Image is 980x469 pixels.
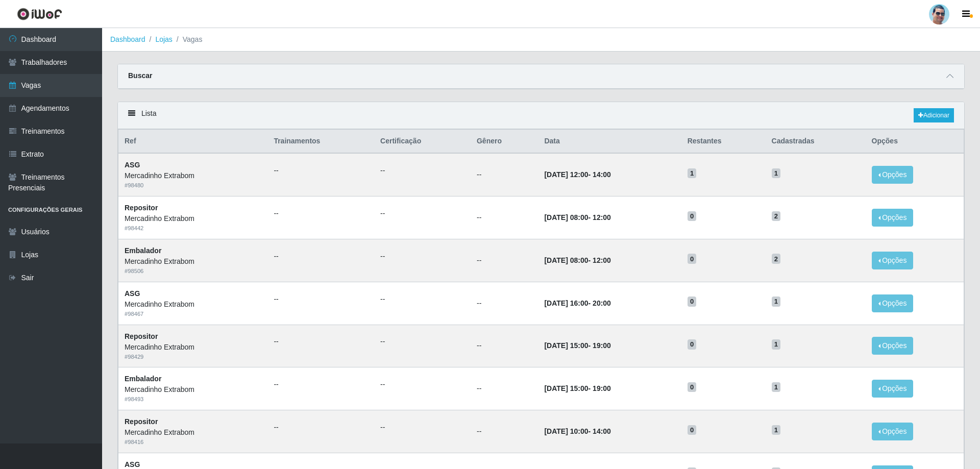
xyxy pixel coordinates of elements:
strong: - [544,427,610,435]
time: 20:00 [593,299,611,307]
strong: ASG [125,161,140,169]
ul: -- [380,294,464,305]
ul: -- [380,422,464,433]
span: 0 [688,211,697,221]
time: [DATE] 08:00 [544,256,588,264]
strong: Repositor [125,417,158,426]
div: # 98416 [125,438,261,447]
div: # 98493 [125,395,261,404]
td: -- [471,325,538,367]
td: -- [471,196,538,239]
li: Vagas [173,34,203,45]
strong: - [544,170,610,179]
ul: -- [380,208,464,219]
th: Gênero [471,130,538,154]
time: 14:00 [593,427,611,435]
button: Opções [872,380,914,398]
span: 0 [688,339,697,350]
time: 19:00 [593,384,611,392]
div: # 98429 [125,353,261,361]
td: -- [471,282,538,325]
ul: -- [274,165,368,176]
span: 0 [688,382,697,392]
th: Restantes [681,130,766,154]
th: Trainamentos [267,130,374,154]
div: # 98480 [125,181,261,190]
strong: Embalador [125,246,161,255]
span: 0 [688,297,697,307]
div: # 98467 [125,310,261,318]
strong: Repositor [125,332,158,340]
a: Lojas [155,35,172,43]
button: Opções [872,166,914,184]
ul: -- [380,336,464,347]
th: Ref [118,130,268,154]
div: Mercadinho Extrabom [125,170,261,181]
strong: - [544,256,610,264]
button: Opções [872,337,914,355]
th: Cadastradas [766,130,866,154]
td: -- [471,410,538,453]
span: 2 [772,254,781,264]
strong: Repositor [125,204,158,212]
div: # 98442 [125,224,261,233]
strong: ASG [125,460,140,468]
button: Opções [872,252,914,269]
span: 0 [688,254,697,264]
span: 1 [688,168,697,179]
strong: Embalador [125,375,161,383]
ul: -- [274,294,368,305]
span: 0 [688,425,697,435]
strong: - [544,384,610,392]
span: 1 [772,382,781,392]
span: 1 [772,425,781,435]
time: [DATE] 12:00 [544,170,588,179]
span: 1 [772,339,781,350]
div: Mercadinho Extrabom [125,213,261,224]
div: Lista [118,102,964,129]
time: [DATE] 15:00 [544,384,588,392]
div: Mercadinho Extrabom [125,427,261,438]
td: -- [471,153,538,196]
strong: - [544,299,610,307]
ul: -- [274,251,368,262]
div: Mercadinho Extrabom [125,384,261,395]
div: Mercadinho Extrabom [125,256,261,267]
td: -- [471,239,538,282]
th: Certificação [374,130,471,154]
th: Opções [866,130,964,154]
time: 19:00 [593,341,611,350]
time: [DATE] 15:00 [544,341,588,350]
ul: -- [274,379,368,390]
button: Opções [872,209,914,227]
strong: ASG [125,289,140,298]
span: 1 [772,168,781,179]
ul: -- [380,251,464,262]
div: Mercadinho Extrabom [125,342,261,353]
button: Opções [872,423,914,440]
ul: -- [274,208,368,219]
td: -- [471,367,538,410]
nav: breadcrumb [102,28,980,52]
ul: -- [380,165,464,176]
span: 2 [772,211,781,221]
div: Mercadinho Extrabom [125,299,261,310]
strong: Buscar [128,71,152,80]
div: # 98506 [125,267,261,276]
time: [DATE] 08:00 [544,213,588,221]
time: [DATE] 16:00 [544,299,588,307]
ul: -- [380,379,464,390]
img: CoreUI Logo [17,8,62,20]
time: [DATE] 10:00 [544,427,588,435]
th: Data [538,130,681,154]
strong: - [544,341,610,350]
a: Adicionar [914,108,954,122]
span: 1 [772,297,781,307]
a: Dashboard [110,35,145,43]
ul: -- [274,336,368,347]
time: 12:00 [593,256,611,264]
button: Opções [872,294,914,312]
ul: -- [274,422,368,433]
strong: - [544,213,610,221]
time: 14:00 [593,170,611,179]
